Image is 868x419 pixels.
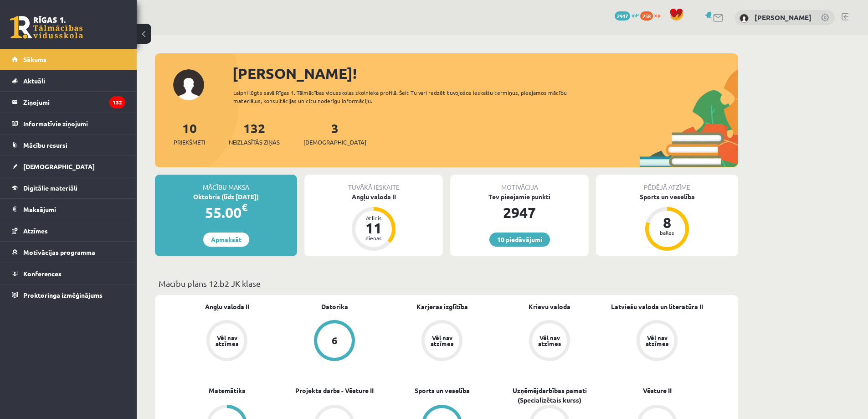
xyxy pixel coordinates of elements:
[529,302,570,311] a: Krievu valoda
[496,386,603,405] a: Uzņēmējdarbības pamati (Specializētais kurss)
[203,233,249,247] a: Apmaksāt
[360,215,387,221] div: Atlicis
[174,138,205,147] span: Priekšmeti
[10,16,83,39] a: Rīgas 1. Tālmācības vidusskola
[643,386,672,395] a: Vēsture II
[632,11,639,19] span: mP
[23,141,67,149] span: Mācību resursi
[12,70,125,91] a: Aktuāli
[740,14,749,23] img: Eriks Meļņiks
[23,199,125,220] legend: Maksājumi
[615,11,639,19] a: 2947 mP
[12,242,125,263] a: Motivācijas programma
[416,302,468,311] a: Karjeras izglītība
[755,13,812,22] a: [PERSON_NAME]
[155,202,297,223] div: 55.00
[232,62,738,84] div: [PERSON_NAME]!
[23,248,95,256] span: Motivācijas programma
[450,192,589,202] div: Tev pieejamie punkti
[415,386,470,395] a: Sports un veselība
[155,192,297,202] div: Oktobris (līdz [DATE])
[496,320,603,363] a: Vēl nav atzīmes
[295,386,374,395] a: Projekta darbs - Vēsture II
[304,192,443,202] div: Angļu valoda II
[12,199,125,220] a: Maksājumi
[23,113,125,134] legend: Informatīvie ziņojumi
[654,11,660,19] span: xp
[23,184,77,192] span: Digitālie materiāli
[640,11,665,19] a: 258 xp
[233,88,583,105] div: Laipni lūgts savā Rīgas 1. Tālmācības vidusskolas skolnieka profilā. Šeit Tu vari redzēt tuvojošo...
[537,335,562,347] div: Vēl nav atzīmes
[23,92,125,113] legend: Ziņojumi
[653,215,681,230] div: 8
[12,113,125,134] a: Informatīvie ziņojumi
[12,177,125,198] a: Digitālie materiāli
[205,302,249,311] a: Angļu valoda II
[611,302,703,311] a: Latviešu valoda un literatūra II
[12,134,125,155] a: Mācību resursi
[214,335,240,347] div: Vēl nav atzīmes
[303,120,366,147] a: 3[DEMOGRAPHIC_DATA]
[450,202,589,223] div: 2947
[23,291,103,299] span: Proktoringa izmēģinājums
[23,162,95,171] span: [DEMOGRAPHIC_DATA]
[429,335,455,347] div: Vēl nav atzīmes
[229,120,280,147] a: 132Neizlasītās ziņas
[303,138,366,147] span: [DEMOGRAPHIC_DATA]
[640,11,653,21] span: 258
[596,175,738,192] div: Pēdējā atzīme
[23,55,46,63] span: Sākums
[229,138,280,147] span: Neizlasītās ziņas
[304,192,443,252] a: Angļu valoda II Atlicis 11 dienas
[12,263,125,284] a: Konferences
[174,120,205,147] a: 10Priekšmeti
[360,221,387,235] div: 11
[603,320,711,363] a: Vēl nav atzīmes
[23,77,45,85] span: Aktuāli
[596,192,738,202] div: Sports un veselība
[644,335,670,347] div: Vēl nav atzīmes
[109,96,125,109] i: 132
[12,220,125,241] a: Atzīmes
[281,320,388,363] a: 6
[332,336,338,346] div: 6
[450,175,589,192] div: Motivācija
[159,277,734,290] p: Mācību plāns 12.b2 JK klase
[304,175,443,192] div: Tuvākā ieskaite
[155,175,297,192] div: Mācību maksa
[12,92,125,113] a: Ziņojumi132
[388,320,496,363] a: Vēl nav atzīmes
[209,386,246,395] a: Matemātika
[173,320,281,363] a: Vēl nav atzīmes
[23,227,48,235] span: Atzīmes
[596,192,738,252] a: Sports un veselība 8 balles
[12,156,125,177] a: [DEMOGRAPHIC_DATA]
[241,201,247,214] span: €
[12,285,125,305] a: Proktoringa izmēģinājums
[23,269,62,278] span: Konferences
[489,233,550,247] a: 10 piedāvājumi
[615,11,630,21] span: 2947
[321,302,348,311] a: Datorika
[12,49,125,70] a: Sākums
[360,235,387,241] div: dienas
[653,230,681,235] div: balles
